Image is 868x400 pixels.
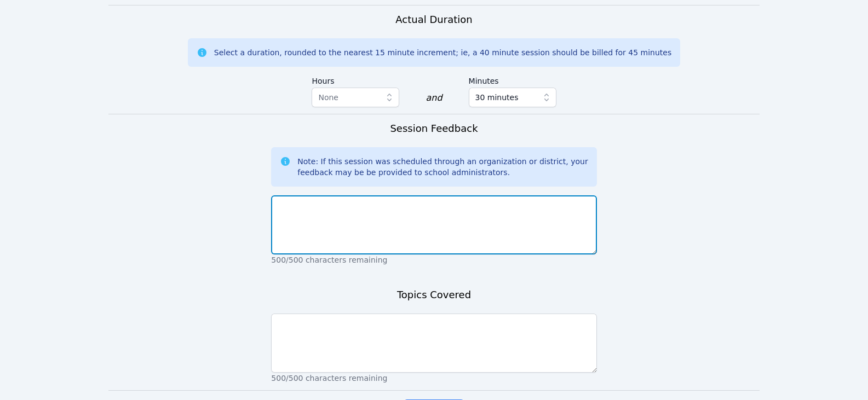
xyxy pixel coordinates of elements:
button: None [312,88,399,107]
button: 30 minutes [469,88,556,107]
h3: Topics Covered [397,287,471,303]
span: None [318,93,338,102]
span: 30 minutes [475,91,519,104]
div: Select a duration, rounded to the nearest 15 minute increment; ie, a 40 minute session should be ... [214,47,671,58]
p: 500/500 characters remaining [271,254,596,265]
p: 500/500 characters remaining [271,373,596,384]
label: Hours [312,71,399,88]
h3: Session Feedback [390,121,478,136]
h3: Actual Duration [395,12,472,27]
div: Note: If this session was scheduled through an organization or district, your feedback may be be ... [297,156,588,178]
div: and [426,91,442,105]
label: Minutes [469,71,556,88]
